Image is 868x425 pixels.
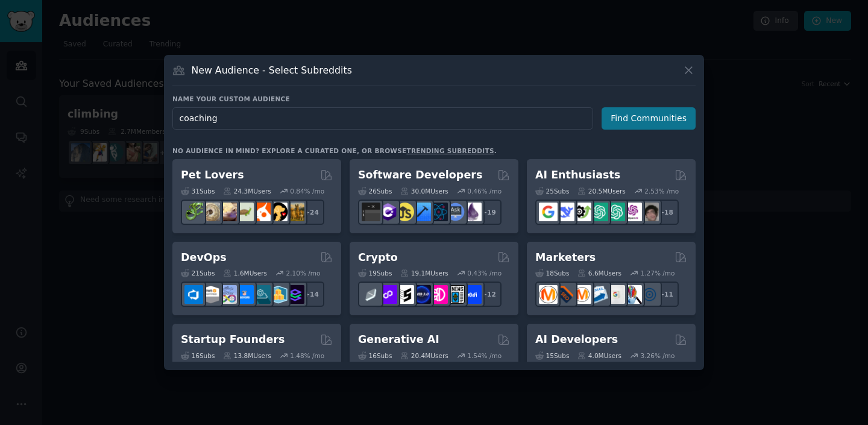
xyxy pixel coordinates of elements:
[223,351,271,360] div: 13.8M Users
[252,203,271,221] img: cockatiel
[192,64,352,77] h3: New Audience - Select Subreddits
[172,107,593,130] input: Pick a short name, like "Digital Marketers" or "Movie-Goers"
[181,351,215,360] div: 16 Sub s
[362,285,380,304] img: ethfinance
[218,285,237,304] img: Docker_DevOps
[400,269,448,277] div: 19.1M Users
[476,200,502,225] div: + 19
[641,351,675,360] div: 3.26 % /mo
[535,332,618,347] h2: AI Developers
[535,250,596,265] h2: Marketers
[577,351,621,360] div: 4.0M Users
[358,168,482,183] h2: Software Developers
[556,285,574,304] img: bigseo
[181,332,285,347] h2: Startup Founders
[286,269,321,277] div: 2.10 % /mo
[184,285,203,304] img: azuredevops
[172,95,696,103] h3: Name your custom audience
[299,200,324,225] div: + 24
[286,285,304,304] img: PlatformEngineers
[535,168,620,183] h2: AI Enthusiasts
[235,203,254,221] img: turtle
[223,187,271,195] div: 24.3M Users
[181,250,227,265] h2: DevOps
[400,187,448,195] div: 30.0M Users
[535,269,569,277] div: 18 Sub s
[184,203,203,221] img: herpetology
[653,200,679,225] div: + 18
[573,285,591,304] img: AskMarketing
[412,285,431,304] img: web3
[358,250,398,265] h2: Crypto
[400,351,448,360] div: 20.4M Users
[181,187,215,195] div: 31 Sub s
[644,187,679,195] div: 2.53 % /mo
[573,203,591,221] img: AItoolsCatalog
[467,269,502,277] div: 0.43 % /mo
[463,285,482,304] img: defi_
[201,203,220,221] img: ballpython
[362,203,380,221] img: software
[606,203,625,221] img: chatgpt_prompts_
[556,203,574,221] img: DeepSeek
[590,203,608,221] img: chatgpt_promptDesign
[429,203,448,221] img: reactnative
[476,282,502,307] div: + 12
[467,187,502,195] div: 0.46 % /mo
[641,269,675,277] div: 1.27 % /mo
[235,285,254,304] img: DevOpsLinks
[379,203,397,221] img: csharp
[590,285,608,304] img: Emailmarketing
[653,282,679,307] div: + 11
[290,187,324,195] div: 0.84 % /mo
[463,203,482,221] img: elixir
[640,285,659,304] img: OnlineMarketing
[269,203,288,221] img: PetAdvice
[539,203,558,221] img: GoogleGeminiAI
[467,351,502,360] div: 1.54 % /mo
[535,351,569,360] div: 15 Sub s
[181,168,244,183] h2: Pet Lovers
[412,203,431,221] img: iOSProgramming
[286,203,304,221] img: dogbreed
[577,187,625,195] div: 20.5M Users
[535,187,569,195] div: 25 Sub s
[223,269,267,277] div: 1.6M Users
[358,269,392,277] div: 19 Sub s
[446,203,465,221] img: AskComputerScience
[181,269,215,277] div: 21 Sub s
[446,285,465,304] img: CryptoNews
[539,285,558,304] img: content_marketing
[269,285,288,304] img: aws_cdk
[623,203,642,221] img: OpenAIDev
[640,203,659,221] img: ArtificalIntelligence
[218,203,237,221] img: leopardgeckos
[252,285,271,304] img: platformengineering
[201,285,220,304] img: AWS_Certified_Experts
[299,282,324,307] div: + 14
[172,146,497,155] div: No audience in mind? Explore a curated one, or browse .
[290,351,324,360] div: 1.48 % /mo
[358,351,392,360] div: 16 Sub s
[429,285,448,304] img: defiblockchain
[577,269,621,277] div: 6.6M Users
[379,285,397,304] img: 0xPolygon
[358,187,392,195] div: 26 Sub s
[623,285,642,304] img: MarketingResearch
[606,285,625,304] img: googleads
[406,147,494,154] a: trending subreddits
[602,107,696,130] button: Find Communities
[395,203,414,221] img: learnjavascript
[395,285,414,304] img: ethstaker
[358,332,439,347] h2: Generative AI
